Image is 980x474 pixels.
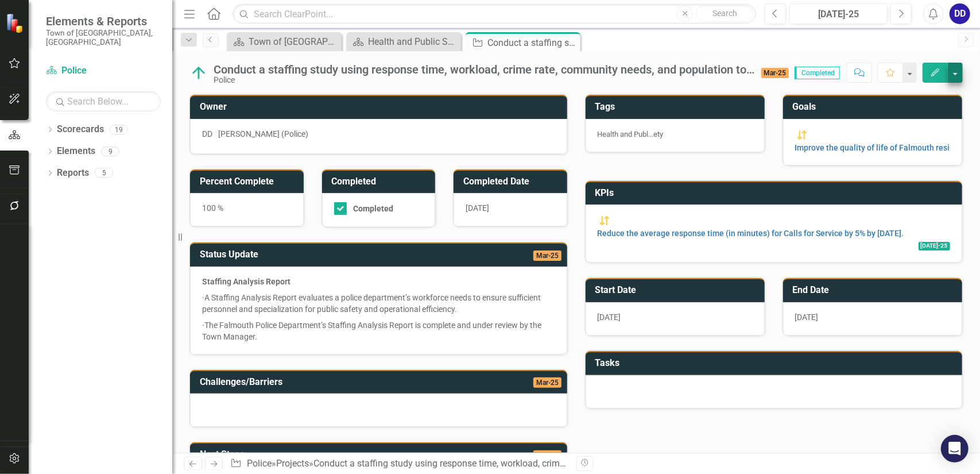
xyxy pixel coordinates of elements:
[919,242,950,251] span: [DATE]-25
[95,168,113,178] div: 5
[249,34,339,49] div: Town of [GEOGRAPHIC_DATA] Page
[200,249,444,260] h3: Status Update
[202,128,212,140] div: DD
[463,176,561,187] h3: Completed Date
[598,313,621,322] span: [DATE]
[789,3,888,24] button: [DATE]-25
[793,285,956,295] h3: End Date
[793,102,956,112] h3: Goals
[214,63,756,76] div: Conduct a staffing study using response time, workload, crime rate, community needs, and populati...
[533,377,561,388] span: Mar-25
[202,290,555,317] p: · A Staffing Analysis Report evaluates a police department’s workforce needs to ensure sufficient...
[190,193,304,226] div: 100 %
[795,128,809,142] img: Caution
[595,358,957,368] h3: Tasks
[200,449,423,460] h3: Next Steps
[595,102,759,112] h3: Tags
[57,167,89,180] a: Reports
[46,14,161,28] span: Elements & Reports
[200,102,561,112] h3: Owner
[276,458,309,469] a: Projects
[313,458,902,469] div: Conduct a staffing study using response time, workload, crime rate, community needs, and populati...
[57,145,95,158] a: Elements
[533,251,561,261] span: Mar-25
[46,28,161,47] small: Town of [GEOGRAPHIC_DATA], [GEOGRAPHIC_DATA]
[189,64,208,82] img: On Target
[941,435,969,463] div: Open Intercom Messenger
[466,203,489,213] span: [DATE]
[247,458,272,469] a: Police
[200,176,298,187] h3: Percent Complete
[214,76,756,84] div: Police
[598,229,904,238] a: Reduce the average response time (in minutes) for Calls for Service by 5% by [DATE].
[761,68,789,78] span: Mar-25
[950,3,970,24] button: DD
[598,130,664,138] span: Health and Publ...ety
[712,9,737,18] span: Search
[696,6,753,22] button: Search
[230,34,339,49] a: Town of [GEOGRAPHIC_DATA] Page
[598,214,611,228] img: Caution
[57,123,104,136] a: Scorecards
[101,147,119,156] div: 9
[595,188,957,198] h3: KPIs
[795,67,840,79] span: Completed
[793,7,884,21] div: [DATE]-25
[110,125,128,134] div: 19
[200,377,470,387] h3: Challenges/Barriers
[349,34,458,49] a: Health and Public Safety
[487,36,578,50] div: Conduct a staffing study using response time, workload, crime rate, community needs, and populati...
[533,450,561,461] span: Mar-25
[218,128,308,140] div: [PERSON_NAME] (Police)
[233,4,756,24] input: Search ClearPoint...
[46,91,161,111] input: Search Below...
[368,34,458,49] div: Health and Public Safety
[6,13,26,33] img: ClearPoint Strategy
[202,277,290,286] strong: Staffing Analysis Report
[595,285,759,295] h3: Start Date
[230,457,567,471] div: » »
[202,317,555,342] p: · The Falmouth Police Department’s Staffing Analysis Report is complete and under review by the T...
[46,64,161,78] a: Police
[332,176,430,187] h3: Completed
[795,313,819,322] span: [DATE]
